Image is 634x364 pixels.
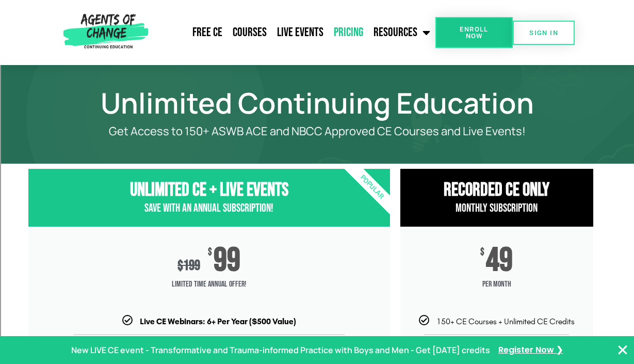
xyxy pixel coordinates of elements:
a: Enroll Now [435,17,513,48]
a: Pricing [329,20,368,45]
nav: Menu [152,20,435,45]
a: Courses [227,20,272,45]
a: Free CE [187,20,227,45]
p: New LIVE CE event - Transformative and Trauma-informed Practice with Boys and Men - Get [DATE] cr... [71,343,490,358]
span: SIGN IN [529,29,558,36]
a: SIGN IN [513,21,575,45]
a: Live Events [272,20,329,45]
button: Close Banner [616,344,629,356]
div: Popular [312,128,431,247]
a: Resources [368,20,435,45]
a: Register Now ❯ [498,343,563,358]
span: Enroll Now [452,26,496,39]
